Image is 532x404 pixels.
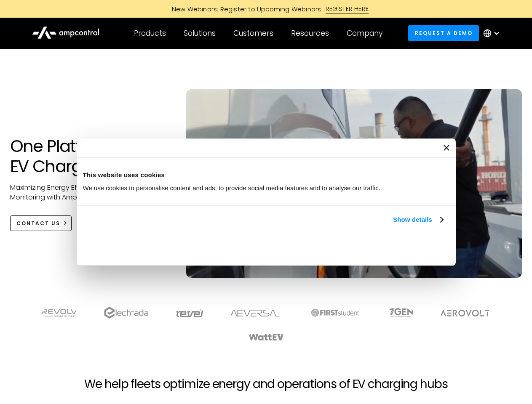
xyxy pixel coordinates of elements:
div: CONTACT US [16,220,60,227]
img: Aerovolt Logo [440,310,490,316]
div: This website uses cookies [83,170,449,180]
button: Close banner [444,145,449,151]
div: Products [134,29,166,38]
img: electrada logo [104,307,148,319]
div: New Webinars: Register to Upcoming Webinars [163,5,326,13]
div: Solutions [184,29,216,38]
button: Okay [325,234,446,259]
div: Customers [233,29,273,38]
div: Company [347,29,382,38]
div: Resources [291,29,329,38]
a: Show details [393,215,443,225]
div: REGISTER HERE [326,4,369,13]
img: WattEV logo [249,334,284,340]
a: New Webinars: Register to Upcoming WebinarsREGISTER HERE [77,4,456,13]
p: Maximizing Energy Efficiency, Uptime, and 24/7 Monitoring with Ampcontrol Solutions [10,183,170,202]
span: We use cookies to personalise content and ads, to provide social media features and to analyse ou... [83,184,381,191]
a: CONTACT US [10,215,72,231]
h1: One Platform for EV Charging Hubs [10,136,170,176]
h2: We help fleets optimize energy and operations of EV charging hubs [84,377,447,391]
a: Request a demo [408,25,479,41]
